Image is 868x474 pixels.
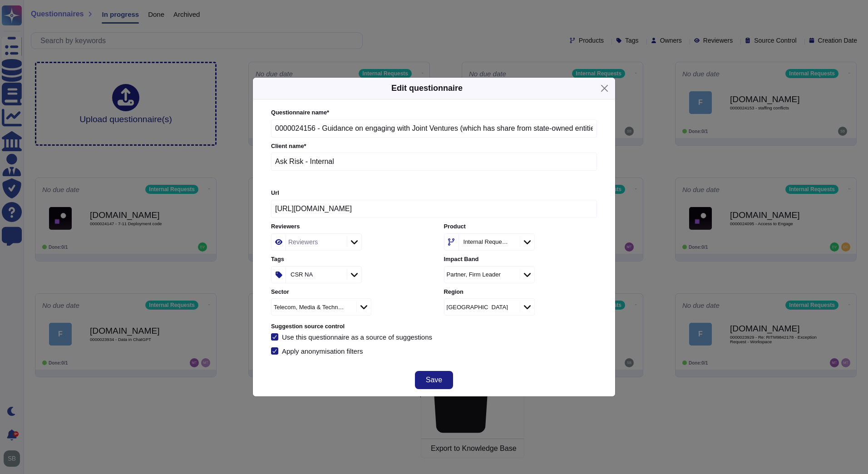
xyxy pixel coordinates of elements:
[271,190,597,196] label: Url
[291,272,313,277] div: CSR NA
[444,289,597,295] label: Region
[391,82,463,94] h5: Edit questionnaire
[282,348,365,355] div: Apply anonymisation filters
[271,200,597,218] input: Online platform url
[271,257,424,262] label: Tags
[288,239,318,245] div: Reviewers
[447,304,508,310] div: [GEOGRAPHIC_DATA]
[271,224,424,230] label: Reviewers
[271,289,424,295] label: Sector
[444,224,597,230] label: Product
[426,376,442,384] span: Save
[271,110,597,116] label: Questionnaire name
[271,119,597,138] input: Enter questionnaire name
[447,272,501,277] div: Partner, Firm Leader
[282,334,432,341] div: Use this questionnaire as a source of suggestions
[597,81,612,95] button: Close
[271,324,597,330] label: Suggestion source control
[464,239,508,245] div: Internal Requests
[271,153,597,171] input: Enter company name of the client
[415,371,453,389] button: Save
[274,304,345,310] div: Telecom, Media & Technology
[444,257,597,262] label: Impact Band
[271,143,597,149] label: Client name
